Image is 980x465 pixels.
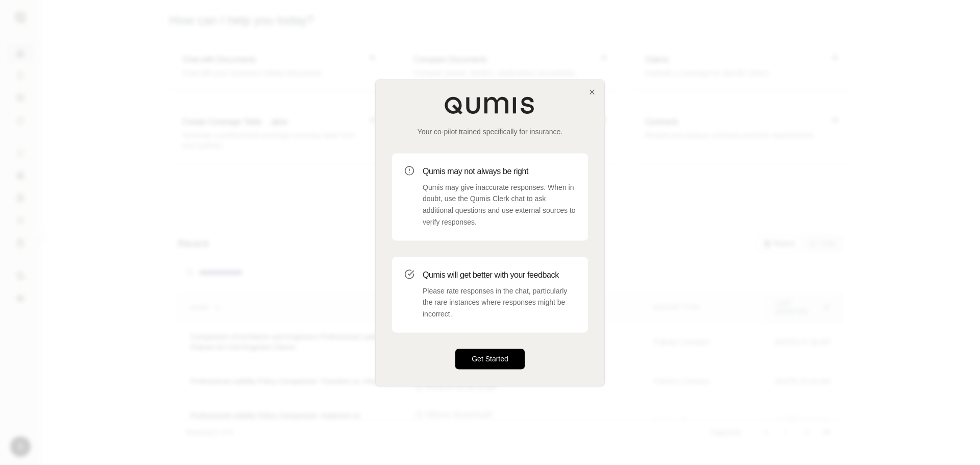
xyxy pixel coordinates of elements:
p: Qumis may give inaccurate responses. When in doubt, use the Qumis Clerk chat to ask additional qu... [423,182,576,228]
h3: Qumis will get better with your feedback [423,269,576,281]
h3: Qumis may not always be right [423,165,576,178]
img: Qumis Logo [444,96,536,114]
button: Get Started [455,349,525,369]
p: Your co-pilot trained specifically for insurance. [392,127,588,137]
p: Please rate responses in the chat, particularly the rare instances where responses might be incor... [423,285,576,320]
